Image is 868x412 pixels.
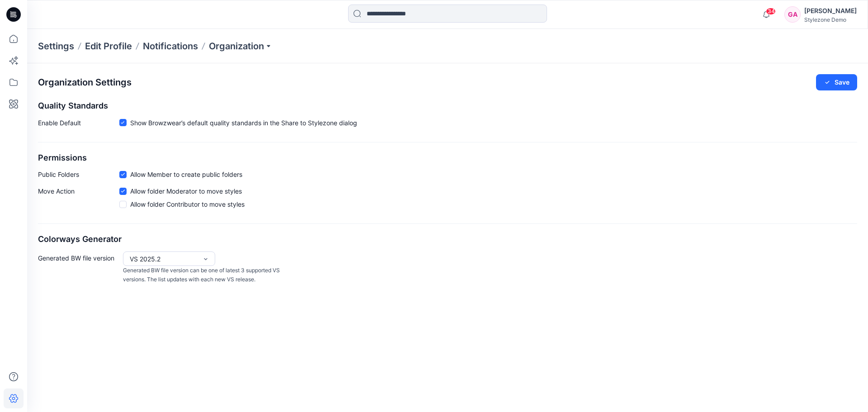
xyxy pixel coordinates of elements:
[85,40,132,52] a: Edit Profile
[804,5,857,16] div: [PERSON_NAME]
[130,118,357,128] span: Show Browzwear’s default quality standards in the Share to Stylezone dialog
[38,118,119,131] p: Enable Default
[38,77,132,88] h2: Organization Settings
[130,254,198,264] div: VS 2025.2
[38,40,74,52] p: Settings
[130,199,245,209] span: Allow folder Contributor to move styles
[804,16,857,23] div: Stylezone Demo
[130,170,242,179] span: Allow Member to create public folders
[766,8,776,15] span: 34
[123,266,284,284] p: Generated BW file version can be one of latest 3 supported VS versions. The list updates with eac...
[38,235,857,244] h2: Colorways Generator
[130,186,242,196] span: Allow folder Moderator to move styles
[38,153,857,163] h2: Permissions
[38,170,119,179] p: Public Folders
[816,74,857,90] button: Save
[143,40,198,52] a: Notifications
[38,186,119,213] p: Move Action
[38,101,857,111] h2: Quality Standards
[38,251,119,284] p: Generated BW file version
[784,6,801,23] div: GA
